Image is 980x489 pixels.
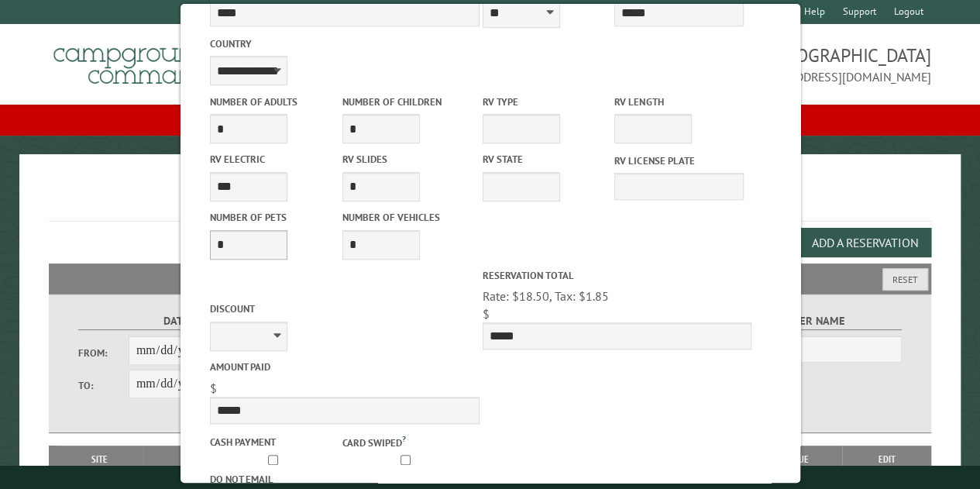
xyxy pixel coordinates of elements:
label: Customer Name [700,312,902,330]
label: RV Slides [342,152,471,167]
label: RV Electric [209,152,339,167]
label: Number of Adults [209,95,339,109]
h1: Reservations [49,179,931,222]
th: Due [760,446,843,474]
label: RV State [482,152,611,167]
th: Dates [143,446,255,474]
label: RV License Plate [614,153,744,168]
button: Reset [882,268,928,291]
span: $ [209,381,216,396]
label: Dates [78,312,280,330]
label: Number of Vehicles [342,210,471,225]
th: Edit [842,446,930,474]
label: Cash payment [209,435,339,449]
label: Do not email [209,472,339,487]
label: To: [78,378,129,393]
img: Campground Commander [49,30,242,91]
label: RV Length [614,95,744,109]
label: From: [78,346,129,360]
th: Site [57,446,142,474]
label: Discount [209,301,479,316]
span: Rate: $18.50, Tax: $1.85 [482,288,608,304]
h2: Filters [49,263,931,293]
label: Number of Children [342,95,471,109]
label: Country [209,36,479,51]
button: Add a Reservation [799,228,931,257]
span: $ [482,306,489,322]
label: Number of Pets [209,210,339,225]
label: RV Type [482,95,611,109]
label: Card swiped [342,432,471,449]
label: Amount paid [209,360,479,374]
a: ? [401,433,405,444]
label: Reservation Total [482,268,751,283]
